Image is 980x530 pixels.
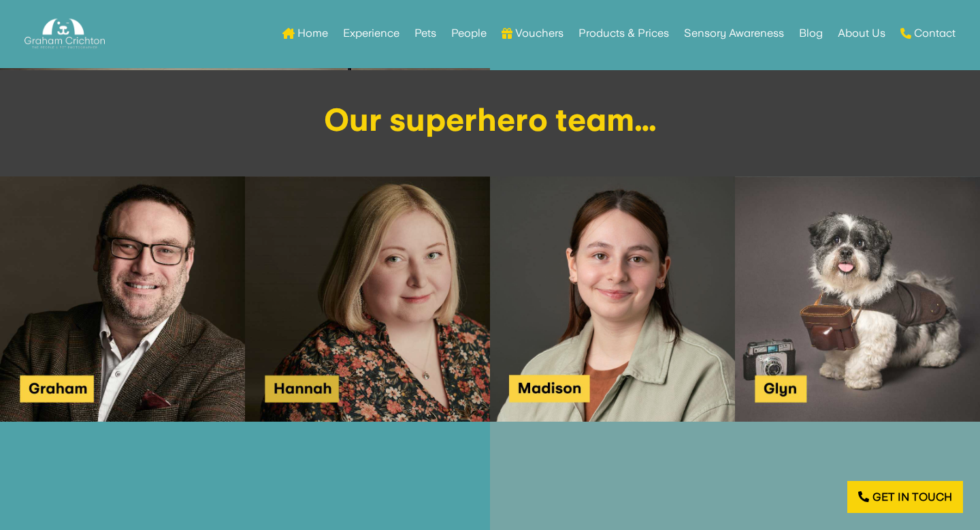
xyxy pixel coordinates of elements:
img: Madison [490,176,735,422]
a: Experience [343,7,399,60]
img: Hannah Crichton [245,176,490,422]
a: People [451,7,487,60]
h1: Our superhero team… [34,104,946,142]
a: Get in touch [847,481,963,513]
a: Pets [414,7,436,60]
a: Products & Prices [578,7,669,60]
a: Blog [799,7,823,60]
img: Graham Crichton Photography Logo - Graham Crichton - Belfast Family & Pet Photography Studio [24,15,105,52]
a: Glyn the Dog [735,413,980,424]
img: Glyn the Dog [735,176,980,422]
a: Madison [490,413,735,424]
a: Home [282,7,328,60]
a: Hannah Crichton [245,413,490,424]
a: Sensory Awareness [684,7,784,60]
a: Contact [900,7,955,60]
a: Vouchers [502,7,563,60]
a: About Us [838,7,885,60]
